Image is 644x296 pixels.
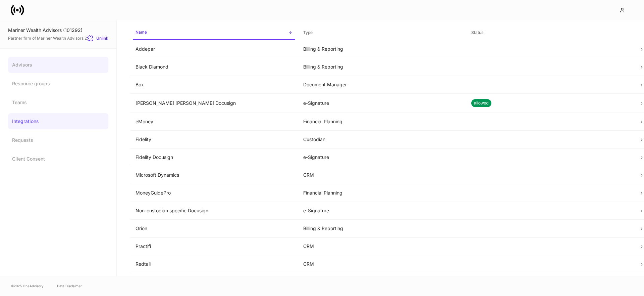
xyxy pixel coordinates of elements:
td: Financial Planning [298,113,466,131]
td: CRM [298,238,466,255]
a: Data Disclaimer [57,283,82,289]
a: Client Consent [8,151,108,167]
td: e-Signature [298,149,466,166]
span: © 2025 OneAdvisory [11,283,44,289]
div: Mariner Wealth Advisors (101292) [8,27,108,34]
td: Box [130,76,298,94]
a: Mariner Wealth Advisors 2 [37,36,87,41]
a: Teams [8,94,108,111]
td: [PERSON_NAME] [PERSON_NAME] Docusign [130,94,298,113]
a: Resource groups [8,76,108,92]
td: e-Signature [298,202,466,220]
td: e-Signature [298,94,466,113]
td: CRM [298,255,466,273]
td: Redtail [130,255,298,273]
h6: Status [471,29,483,36]
td: Orion [130,220,298,238]
td: Practifi [130,238,298,255]
span: Type [301,26,463,40]
td: Fidelity Docusign [130,149,298,166]
td: RightCapital [130,273,298,291]
span: Partner firm of [8,36,87,41]
td: CRM [298,166,466,184]
td: Addepar [130,40,298,58]
td: eMoney [130,113,298,131]
a: Integrations [8,113,108,129]
td: Custodian [298,131,466,149]
td: Document Manager [298,76,466,94]
td: Fidelity [130,131,298,149]
h6: Name [136,29,147,35]
span: Status [469,26,631,40]
h6: Type [303,29,313,36]
td: Billing & Reporting [298,40,466,58]
a: Advisors [8,57,108,73]
td: Financial Planning [298,184,466,202]
span: Name [133,26,295,40]
td: MoneyGuidePro [130,184,298,202]
td: Non-custodian specific Docusign [130,202,298,220]
span: allowed [471,100,491,107]
button: Unlink [87,35,108,42]
td: Billing & Reporting [298,220,466,238]
a: Requests [8,132,108,148]
td: Microsoft Dynamics [130,166,298,184]
td: Billing & Reporting [298,58,466,76]
td: Black Diamond [130,58,298,76]
td: Financial Planning [298,273,466,291]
